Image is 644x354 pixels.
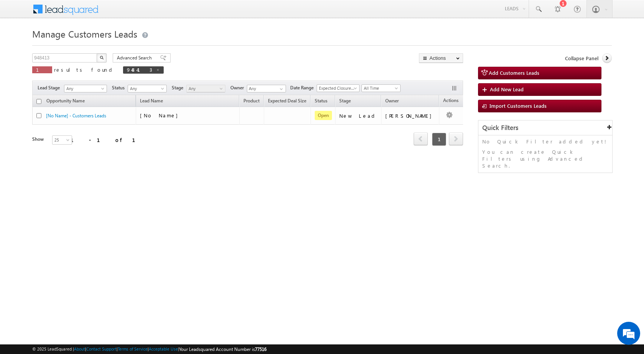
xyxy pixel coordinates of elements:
[264,97,310,107] a: Expected Deal Size
[136,97,167,107] span: Lead Name
[311,97,331,107] a: Status
[489,69,539,76] span: Add Customers Leads
[478,120,612,135] div: Quick Filters
[64,85,104,92] span: Any
[362,85,398,92] span: All Time
[339,98,351,104] span: Stage
[317,85,357,92] span: Expected Closure Date
[385,98,399,104] span: Owner
[243,98,260,104] span: Product
[385,112,435,119] div: [PERSON_NAME]
[100,56,103,59] img: Search
[361,84,401,92] a: All Time
[38,84,63,91] span: Lead Stage
[36,66,48,73] span: 1
[490,102,547,109] span: Import Customers Leads
[317,84,360,92] a: Expected Closure Date
[52,135,72,145] a: 25
[449,132,463,145] span: next
[128,85,164,92] span: Any
[74,346,85,351] a: About
[315,111,332,120] span: Open
[140,112,182,119] span: [No Name]
[565,55,598,62] span: Collapse Panel
[414,133,428,145] a: prev
[268,98,306,104] span: Expected Deal Size
[179,346,266,352] span: Your Leadsquared Account Number is
[490,86,524,92] span: Add New Lead
[112,84,128,91] span: Status
[187,85,223,92] span: Any
[71,135,145,144] div: 1 - 1 of 1
[54,66,115,73] span: results found
[230,84,247,91] span: Owner
[46,98,85,104] span: Opportunity Name
[128,85,167,92] a: Any
[339,112,378,119] div: New Lead
[32,346,266,353] span: © 2025 LeadSquared | | | | |
[64,85,107,92] a: Any
[290,84,317,91] span: Date Range
[276,85,285,93] a: Show All Items
[186,85,225,92] a: Any
[149,346,178,351] a: Acceptable Use
[32,28,137,40] span: Manage Customers Leads
[43,97,89,107] a: Opportunity Name
[439,96,462,106] span: Actions
[46,113,106,119] a: [No Name] - Customers Leads
[255,346,266,352] span: 77516
[432,133,446,146] span: 1
[127,66,152,73] span: 948413
[86,346,117,351] a: Contact Support
[335,97,355,107] a: Stage
[53,137,73,143] span: 25
[118,346,148,351] a: Terms of Service
[172,84,186,91] span: Stage
[482,148,608,169] p: You can create Quick Filters using Advanced Search.
[449,133,463,145] a: next
[482,138,608,145] p: No Quick Filter added yet!
[414,132,428,145] span: prev
[36,99,41,104] input: Check all records
[32,136,46,143] div: Show
[247,85,286,92] input: Type to Search
[419,53,463,63] button: Actions
[117,54,154,61] span: Advanced Search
